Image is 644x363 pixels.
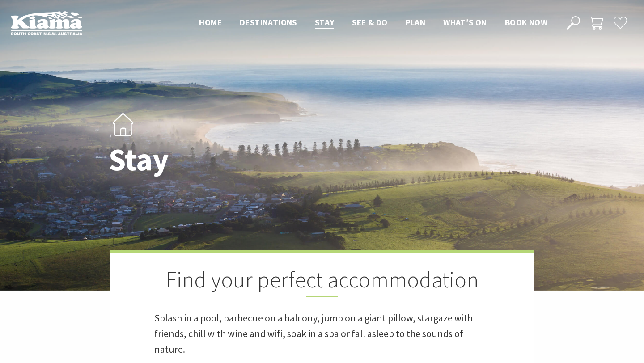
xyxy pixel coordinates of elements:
[315,17,335,28] span: Stay
[11,11,82,35] img: Kiama Logo
[154,266,490,297] h2: Find your perfect accommodation
[190,16,556,30] nav: Main Menu
[154,310,490,358] p: Splash in a pool, barbecue on a balcony, jump on a giant pillow, stargaze with friends, chill wit...
[240,17,297,28] span: Destinations
[443,17,487,28] span: What’s On
[199,17,222,28] span: Home
[406,17,426,28] span: Plan
[109,143,361,177] h1: Stay
[352,17,387,28] span: See & Do
[505,17,547,28] span: Book now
